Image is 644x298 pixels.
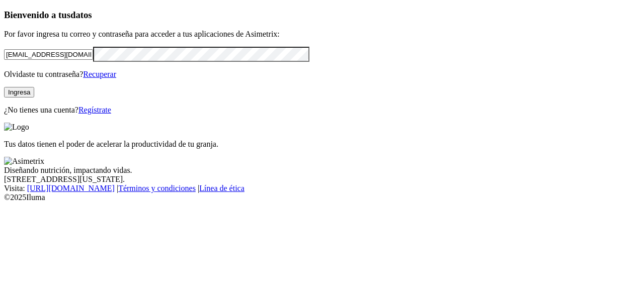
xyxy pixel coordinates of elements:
[4,157,44,166] img: Asimetrix
[199,184,245,192] a: Línea de ética
[118,184,196,192] a: Términos y condiciones
[4,106,640,115] p: ¿No tienes una cuenta?
[4,10,640,21] h3: Bienvenido a tus
[83,70,116,78] a: Recuperar
[70,10,92,20] span: datos
[78,106,111,114] a: Regístrate
[4,87,34,97] button: Ingresa
[27,184,115,192] a: [URL][DOMAIN_NAME]
[4,70,640,79] p: Olvidaste tu contraseña?
[4,175,640,184] div: [STREET_ADDRESS][US_STATE].
[4,193,640,202] div: © 2025 Iluma
[4,30,640,39] p: Por favor ingresa tu correo y contraseña para acceder a tus aplicaciones de Asimetrix:
[4,123,29,132] img: Logo
[4,49,93,60] input: Tu correo
[4,140,640,149] p: Tus datos tienen el poder de acelerar la productividad de tu granja.
[4,184,640,193] div: Visita : | |
[4,166,640,175] div: Diseñando nutrición, impactando vidas.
